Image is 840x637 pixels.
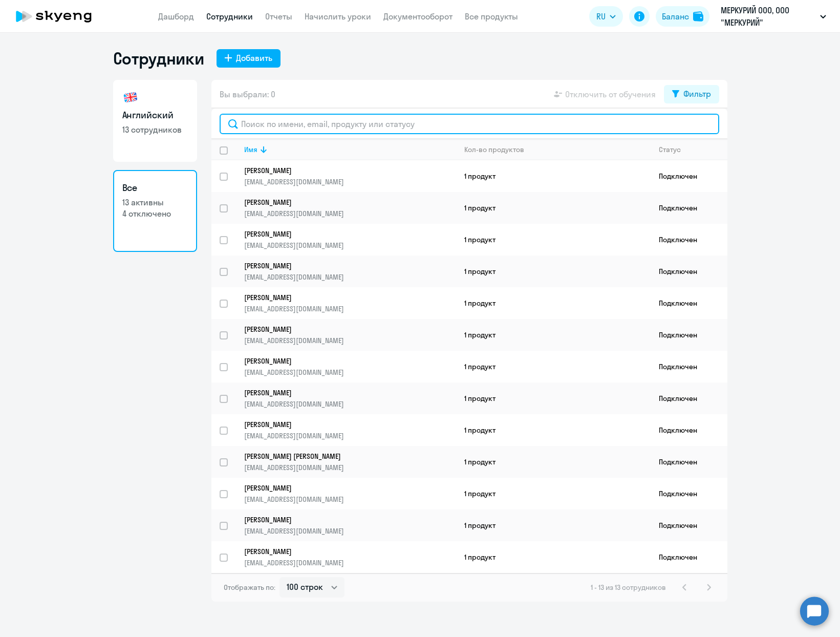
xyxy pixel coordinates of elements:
[122,181,188,195] h3: Все
[244,495,456,504] p: [EMAIL_ADDRESS][DOMAIN_NAME]
[244,463,456,472] p: [EMAIL_ADDRESS][DOMAIN_NAME]
[693,11,703,22] img: balance
[651,478,727,509] td: Подключен
[244,166,456,186] a: [PERSON_NAME][EMAIL_ADDRESS][DOMAIN_NAME]
[244,198,456,218] a: [PERSON_NAME][EMAIL_ADDRESS][DOMAIN_NAME]
[244,547,442,556] p: [PERSON_NAME]
[244,336,456,345] p: [EMAIL_ADDRESS][DOMAIN_NAME]
[456,541,651,573] td: 1 продукт
[113,170,197,252] a: Все13 активны4 отключено
[464,145,524,154] div: Кол-во продуктов
[456,351,651,383] td: 1 продукт
[651,224,727,256] td: Подключен
[220,88,275,100] span: Вы выбрали: 0
[456,287,651,319] td: 1 продукт
[244,483,456,504] a: [PERSON_NAME][EMAIL_ADDRESS][DOMAIN_NAME]
[721,4,816,29] p: МЕРКУРИЙ ООО, ООО "МЕРКУРИЙ"
[244,261,442,270] p: [PERSON_NAME]
[651,160,727,192] td: Подключен
[651,541,727,573] td: Подключен
[244,145,257,154] div: Имя
[122,89,139,105] img: english
[305,11,371,22] a: Начислить уроки
[651,256,727,287] td: Подключен
[244,452,442,461] p: [PERSON_NAME] [PERSON_NAME]
[244,558,456,567] p: [EMAIL_ADDRESS][DOMAIN_NAME]
[244,177,456,186] p: [EMAIL_ADDRESS][DOMAIN_NAME]
[456,478,651,509] td: 1 продукт
[456,383,651,414] td: 1 продукт
[244,547,456,567] a: [PERSON_NAME][EMAIL_ADDRESS][DOMAIN_NAME]
[383,11,453,22] a: Документооборот
[113,48,204,69] h1: Сотрудники
[122,124,188,135] p: 13 сотрудников
[244,420,442,429] p: [PERSON_NAME]
[464,145,650,154] div: Кол-во продуктов
[113,80,197,162] a: Английский13 сотрудников
[244,356,456,377] a: [PERSON_NAME][EMAIL_ADDRESS][DOMAIN_NAME]
[589,6,623,27] button: RU
[591,583,666,592] span: 1 - 13 из 13 сотрудников
[244,399,456,409] p: [EMAIL_ADDRESS][DOMAIN_NAME]
[651,319,727,351] td: Подключен
[456,414,651,446] td: 1 продукт
[244,198,442,207] p: [PERSON_NAME]
[244,325,442,334] p: [PERSON_NAME]
[651,509,727,541] td: Подключен
[656,6,709,27] button: Балансbalance
[716,4,831,29] button: МЕРКУРИЙ ООО, ООО "МЕРКУРИЙ"
[244,293,442,302] p: [PERSON_NAME]
[244,515,456,536] a: [PERSON_NAME][EMAIL_ADDRESS][DOMAIN_NAME]
[244,229,442,239] p: [PERSON_NAME]
[217,49,281,68] button: Добавить
[244,388,442,397] p: [PERSON_NAME]
[158,11,194,22] a: Дашборд
[244,356,442,366] p: [PERSON_NAME]
[651,414,727,446] td: Подключен
[244,229,456,250] a: [PERSON_NAME][EMAIL_ADDRESS][DOMAIN_NAME]
[265,11,292,22] a: Отчеты
[244,261,456,282] a: [PERSON_NAME][EMAIL_ADDRESS][DOMAIN_NAME]
[244,483,442,493] p: [PERSON_NAME]
[122,197,188,208] p: 13 активны
[244,304,456,313] p: [EMAIL_ADDRESS][DOMAIN_NAME]
[244,241,456,250] p: [EMAIL_ADDRESS][DOMAIN_NAME]
[244,325,456,345] a: [PERSON_NAME][EMAIL_ADDRESS][DOMAIN_NAME]
[244,368,456,377] p: [EMAIL_ADDRESS][DOMAIN_NAME]
[244,293,456,313] a: [PERSON_NAME][EMAIL_ADDRESS][DOMAIN_NAME]
[224,583,275,592] span: Отображать по:
[456,192,651,224] td: 1 продукт
[244,145,456,154] div: Имя
[651,383,727,414] td: Подключен
[683,88,711,100] div: Фильтр
[659,145,727,154] div: Статус
[456,224,651,256] td: 1 продукт
[456,319,651,351] td: 1 продукт
[651,287,727,319] td: Подключен
[651,192,727,224] td: Подключен
[664,85,719,103] button: Фильтр
[244,431,456,440] p: [EMAIL_ADDRESS][DOMAIN_NAME]
[662,10,689,23] div: Баланс
[236,52,272,64] div: Добавить
[596,10,606,23] span: RU
[456,446,651,478] td: 1 продукт
[244,388,456,409] a: [PERSON_NAME][EMAIL_ADDRESS][DOMAIN_NAME]
[122,109,188,122] h3: Английский
[244,272,456,282] p: [EMAIL_ADDRESS][DOMAIN_NAME]
[456,256,651,287] td: 1 продукт
[244,452,456,472] a: [PERSON_NAME] [PERSON_NAME][EMAIL_ADDRESS][DOMAIN_NAME]
[244,166,442,175] p: [PERSON_NAME]
[659,145,681,154] div: Статус
[456,509,651,541] td: 1 продукт
[122,208,188,219] p: 4 отключено
[244,526,456,536] p: [EMAIL_ADDRESS][DOMAIN_NAME]
[456,160,651,192] td: 1 продукт
[651,351,727,383] td: Подключен
[651,446,727,478] td: Подключен
[206,11,253,22] a: Сотрудники
[465,11,518,22] a: Все продукты
[220,114,719,134] input: Поиск по имени, email, продукту или статусу
[244,209,456,218] p: [EMAIL_ADDRESS][DOMAIN_NAME]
